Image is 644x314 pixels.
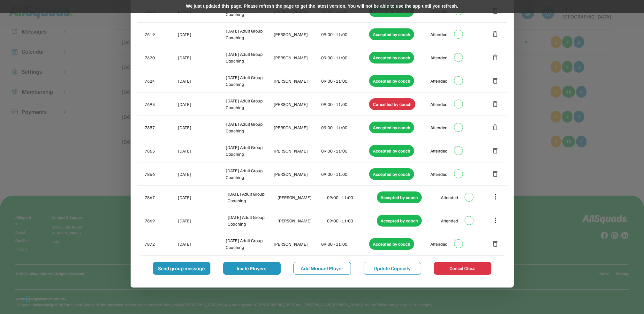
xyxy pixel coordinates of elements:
div: Attended [430,101,448,108]
div: 09:00 - 11:00 [322,54,368,61]
div: [DATE] Adult Group Coaching [228,191,276,204]
button: delete [492,77,499,85]
div: 09:00 - 11:00 [322,124,368,131]
div: Accepted by coach [377,215,422,227]
div: [PERSON_NAME] [277,194,326,201]
div: [DATE] [178,217,227,224]
div: Attended [430,54,448,61]
div: [PERSON_NAME] [274,171,320,177]
div: [PERSON_NAME] [274,54,320,61]
button: Add Manual Player [293,262,351,275]
div: [PERSON_NAME] [277,217,326,224]
div: Attended [430,31,448,38]
div: [DATE] Adult Group Coaching [226,167,272,181]
div: [DATE] [178,31,225,38]
div: [DATE] Adult Group Coaching [226,237,272,250]
div: [DATE] Adult Group Coaching [226,144,272,157]
div: [PERSON_NAME] [274,78,320,84]
div: 7866 [145,171,177,177]
div: Attended [441,194,458,201]
button: delete [492,100,499,108]
div: [PERSON_NAME] [274,241,320,247]
button: delete [492,170,499,178]
div: [DATE] Adult Group Coaching [226,97,272,111]
div: [PERSON_NAME] [274,101,320,108]
button: Cancel Class [434,262,491,275]
div: [DATE] [178,147,225,154]
button: delete [492,147,499,154]
div: [PERSON_NAME] [274,147,320,154]
div: Accepted by coach [369,52,414,64]
button: delete [492,54,499,61]
div: Accepted by coach [369,28,414,40]
div: [DATE] [178,78,225,84]
div: [DATE] [178,124,225,131]
button: delete [492,30,499,38]
div: 09:00 - 11:00 [322,241,368,247]
div: Accepted by coach [377,191,422,203]
div: Attended [441,217,458,224]
div: Accepted by coach [369,238,414,250]
div: 7865 [145,147,177,154]
div: [DATE] [178,101,225,108]
div: [PERSON_NAME] [274,31,320,38]
div: 09:00 - 11:00 [322,78,368,84]
div: 09:00 - 11:00 [322,101,368,108]
div: Attended [430,78,448,84]
div: [DATE] [178,54,225,61]
button: Send group message [153,262,210,275]
button: delete [492,123,499,131]
button: delete [492,240,499,248]
div: Accepted by coach [369,122,414,133]
div: [DATE] [178,194,227,201]
div: 09:00 - 11:00 [322,171,368,177]
div: 7693 [145,101,177,108]
div: 7867 [145,194,177,201]
div: 7624 [145,78,177,84]
div: 7872 [145,241,177,247]
div: 7857 [145,124,177,131]
div: 09:00 - 11:00 [327,217,376,224]
div: 09:00 - 11:00 [327,194,376,201]
div: Attended [430,147,448,154]
button: Invite Players [223,262,281,275]
div: [DATE] Adult Group Coaching [226,51,272,64]
div: Accepted by coach [369,145,414,157]
div: Cancelled by coach [369,98,415,110]
div: Attended [430,241,448,247]
div: [DATE] Adult Group Coaching [228,214,276,227]
div: [DATE] [178,241,225,247]
div: [PERSON_NAME] [274,124,320,131]
div: 09:00 - 11:00 [322,147,368,154]
div: [DATE] [178,171,225,177]
div: Attended [430,124,448,131]
div: Accepted by coach [369,75,414,87]
div: [DATE] Adult Group Coaching [226,27,272,41]
button: Update Capacity [364,262,421,275]
div: Accepted by coach [369,168,414,180]
div: Attended [430,171,448,177]
div: 7619 [145,31,177,38]
div: 7620 [145,54,177,61]
div: [DATE] Adult Group Coaching [226,121,272,134]
div: 09:00 - 11:00 [322,31,368,38]
div: [DATE] Adult Group Coaching [226,74,272,87]
div: 7869 [145,217,177,224]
